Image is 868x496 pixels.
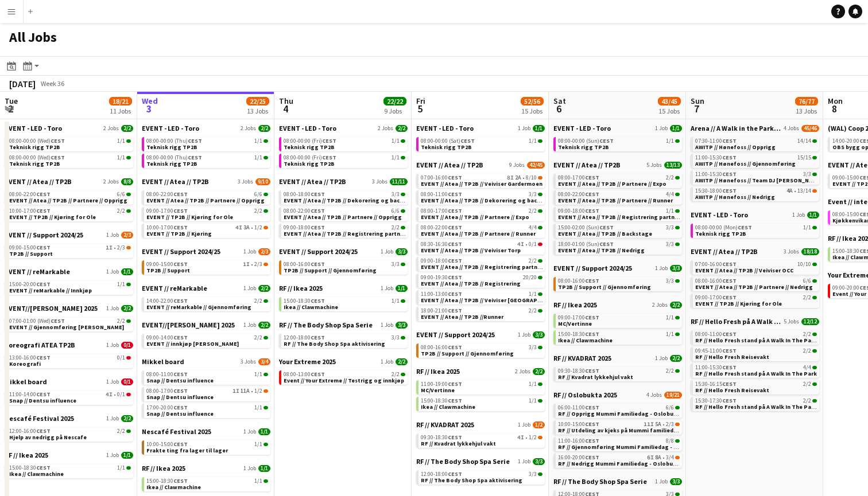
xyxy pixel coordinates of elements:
[691,124,781,132] span: Arena // A Walk in the Park 2025
[421,190,542,204] a: 08:00-11:00CEST3/3EVENT // Atea // TP2B // Dekorering og backstage oppsett
[801,248,819,255] span: 18/18
[9,250,53,257] span: TP2B // Support
[807,212,819,218] span: 1/1
[5,267,133,276] a: EVENT // reMarkable1 Job1/1
[558,230,652,237] span: EVENT // Atea // TP2B // Backstage
[801,125,819,132] span: 45/46
[421,137,542,150] a: 08:00-00:00 (Sat)CEST1/1Teknisk rigg TP2B
[396,248,408,255] span: 3/3
[695,143,776,151] span: AWITP // Hønefoss // Opprigg
[518,125,530,132] span: 1 Job
[695,154,817,167] a: 11:00-15:30CEST15/15AWITP // Hønefoss // Gjennomføring
[797,188,811,194] span: 13/14
[515,175,521,181] span: 2A
[421,230,536,237] span: EVENT // Atea // TP2B // Partnere // Runner
[284,155,336,161] span: 08:00-00:00 (Fri)
[517,241,524,247] span: 4I
[243,261,250,267] span: 1I
[421,224,542,237] a: 08:00-22:00CEST4/4EVENT // Atea // TP2B // Partnere // Runner
[146,230,212,237] span: EVENT // TP2B // Kjøring
[670,125,682,132] span: 1/1
[51,137,65,144] span: CEST
[5,231,133,239] a: EVENT // Support 2024/251 Job2/3
[421,241,542,247] div: •
[695,230,746,237] span: Teknisk rigg TP2B
[695,171,737,177] span: 11:00-15:30
[146,160,197,167] span: Teknisk rigg TP2B
[254,155,262,161] span: 1/1
[146,261,188,267] span: 09:00-15:00
[284,190,405,204] a: 08:00-18:00CEST3/3EVENT // Atea // TP2B // Dekorering og backstage oppsett
[421,174,542,187] a: 07:00-16:00CEST8I2A•8/10EVENT // Atea // TP2B // Veiviser Gardermoen
[695,155,737,161] span: 11:00-15:30
[5,124,133,132] a: EVENT - LED - Toro2 Jobs2/2
[279,247,408,256] a: EVENT // Support 2024/251 Job3/3
[322,154,336,161] span: CEST
[392,225,400,231] span: 2/2
[146,261,268,267] div: •
[9,244,131,257] a: 09:00-15:00CEST1I•2/3TP2B // Support
[392,155,400,161] span: 1/1
[666,175,674,181] span: 2/2
[9,207,131,220] a: 10:00-17:00CEST2/2EVENT // TP2B // Kjøring for Ole
[655,265,668,272] span: 1 Job
[695,137,817,150] a: 07:30-11:00CEST14/14AWITP // Hønefoss // Opprigg
[117,138,125,144] span: 1/1
[146,154,268,167] a: 08:00-00:00 (Thu)CEST1/1Teknisk rigg TP2B
[284,230,409,237] span: EVENT // Atea // TP2B // Registrering partnere
[784,248,799,255] span: 3 Jobs
[173,224,188,231] span: CEST
[585,174,599,181] span: CEST
[558,207,680,220] a: 09:00-18:00CEST1/1EVENT // Atea // TP2B // Registrering partnere
[146,192,188,197] span: 08:00-22:00
[670,265,682,272] span: 3/3
[448,224,462,231] span: CEST
[146,143,197,151] span: Teknisk rigg TP2B
[9,154,131,167] a: 08:00-00:00 (Wed)CEST1/1Teknisk rigg TP2B
[421,241,462,247] span: 08:30-16:30
[558,137,680,150] a: 08:00-00:00 (Sun)CEST1/1Teknisk rigg TP2B
[9,208,51,214] span: 10:00-17:00
[421,143,472,151] span: Teknisk rigg TP2B
[695,261,737,267] span: 07:00-16:00
[311,224,325,231] span: CEST
[146,155,202,161] span: 08:00-00:00 (Thu)
[146,225,188,231] span: 10:00-17:00
[558,247,645,254] span: EVENT // Atea // TP2B // Nedrigg
[121,125,133,132] span: 2/2
[509,162,525,169] span: 9 Jobs
[585,190,599,198] span: CEST
[797,155,811,161] span: 15/15
[372,178,387,185] span: 3 Jobs
[121,178,133,185] span: 8/8
[421,207,542,220] a: 08:00-17:00CEST2/2EVENT // Atea // TP2B // Partnere // Expo
[258,125,270,132] span: 2/2
[142,124,270,177] div: EVENT - LED - Toro2 Jobs2/208:00-00:00 (Thu)CEST1/1Teknisk rigg TP2B08:00-00:00 (Thu)CEST1/1Tekni...
[142,177,270,186] a: EVENT // Atea // TP2B3 Jobs9/10
[646,162,662,169] span: 5 Jobs
[416,161,545,330] div: EVENT // Atea // TP2B9 Jobs42/4507:00-16:00CEST8I2A•8/10EVENT // Atea // TP2B // Veiviser Garderm...
[416,161,483,169] span: EVENT // Atea // TP2B
[243,248,256,255] span: 1 Job
[786,188,793,194] span: 4A
[146,208,188,214] span: 09:00-17:00
[284,213,402,221] span: EVENT // Atea // TP2B // Partnere // Opprigg
[9,197,127,204] span: EVENT // Atea // TP2B // Partnere // Opprigg
[142,177,209,186] span: EVENT // Atea // TP2B
[235,225,242,231] span: 4I
[279,247,358,256] span: EVENT // Support 2024/25
[507,175,514,181] span: 8I
[722,137,737,144] span: CEST
[558,225,614,231] span: 15:00-02:00 (Sun)
[103,125,119,132] span: 2 Jobs
[284,208,325,214] span: 08:00-22:00
[558,197,673,204] span: EVENT // Atea // TP2B // Partnere // Runner
[421,263,547,271] span: EVENT // Atea // TP2B // Registrering partnere
[695,177,822,184] span: AWITP // Hønefoss // Team DJ Walkie
[146,138,202,144] span: 08:00-00:00 (Thu)
[558,138,614,144] span: 08:00-00:00 (Sun)
[695,267,793,274] span: EVENT // Atea // TP2B // Veiviser OCC
[421,240,542,253] a: 08:30-16:30CEST4I•0/1EVENT // Atea // TP2B // Veiviser Torp
[284,207,405,220] a: 08:00-22:00CEST6/6EVENT // Atea // TP2B // Partnere // Opprigg
[722,170,737,178] span: CEST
